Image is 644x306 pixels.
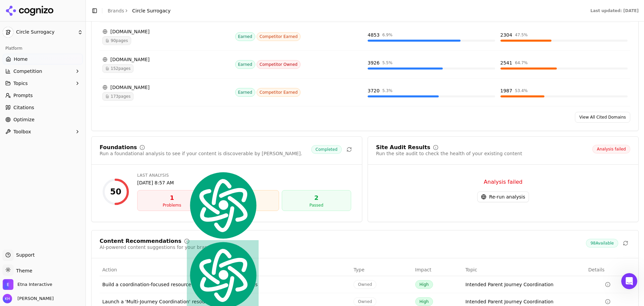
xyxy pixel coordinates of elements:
[257,32,301,41] span: Competitor Earned
[3,27,13,38] img: Circle Surrogacy
[3,78,83,89] button: Topics
[3,279,52,290] button: Open organization switcher
[30,28,123,41] div: How can I export my visibility report to a PDF I can share with my client?
[235,60,255,69] span: Earned
[102,281,348,288] div: Build a coordination-focused resource hub with multimedia assets
[3,54,83,64] a: Home
[382,60,393,65] div: 5.5 %
[5,50,110,101] div: You’ll get replies here and in your email:✉️[EMAIL_ADDRESS][DOMAIN_NAME]Our usual reply time🕒A fe...
[44,117,99,123] div: joined the conversation
[13,268,32,273] span: Theme
[5,131,129,184] div: Alp says…
[5,14,129,24] div: [DATE]
[105,3,118,15] button: Home
[515,60,528,65] div: 64.7 %
[621,273,637,289] iframe: Intercom live chat
[235,88,255,97] span: Earned
[137,179,351,186] div: [DATE] 8:57 AM
[575,112,630,123] a: View All Cited Domains
[5,116,129,131] div: Alp says…
[15,296,54,302] span: [PERSON_NAME]
[132,7,171,14] span: Circle Surrogacy
[500,32,513,38] div: 2304
[311,145,342,154] span: Completed
[118,3,130,15] div: Close
[24,184,129,218] div: Do you have an ETA for a PDF exporter...I have a client craving visual reports and manual screen ...
[477,191,529,202] button: Re-run analysis
[465,281,553,288] div: Intended Parent Journey Coordination
[588,266,628,273] div: Details
[586,239,618,248] span: 98 Available
[44,118,51,122] b: Alp
[10,220,16,225] button: Emoji picker
[3,126,83,137] button: Toolbox
[5,184,129,226] div: Kristin says…
[3,114,83,125] a: Optimize
[102,92,133,101] span: 173 pages
[100,238,181,244] div: Content Recommendations
[3,279,13,290] img: Etna Interactive
[3,102,83,113] a: Citations
[3,90,83,101] a: Prompts
[100,150,302,157] div: Run a foundational analysis to see if your content is discoverable by [PERSON_NAME].
[3,294,12,303] img: Kristin Hansen
[285,193,348,203] div: 2
[102,36,131,45] span: 90 pages
[110,186,121,197] div: 50
[100,145,137,150] div: Foundations
[415,297,433,306] span: High
[19,4,30,14] img: Profile image for Alp
[137,173,351,178] div: Last Analysis
[235,32,255,41] span: Earned
[368,59,380,66] div: 3926
[187,170,259,240] img: logo.svg
[17,281,52,288] span: Etna Interactive
[33,8,62,15] p: Active 2h ago
[102,28,230,35] div: [DOMAIN_NAME]
[5,24,129,50] div: Kristin says…
[102,84,230,91] div: [DOMAIN_NAME]
[415,266,460,273] div: Impact
[3,66,83,77] button: Competition
[43,220,48,225] button: Start recording
[285,203,348,208] div: Passed
[16,91,54,96] b: A few minutes
[257,60,301,69] span: Competitor Owned
[140,193,204,203] div: 1
[515,88,528,93] div: 53.4 %
[354,280,376,289] span: Owned
[11,68,64,80] b: [EMAIL_ADDRESS][DOMAIN_NAME]
[35,117,42,123] img: Profile image for Alp
[102,56,230,63] div: [DOMAIN_NAME]
[354,266,410,273] div: Type
[382,88,393,93] div: 5.3 %
[13,128,31,135] span: Toolbox
[13,116,35,123] span: Optimize
[5,50,129,106] div: Cognie says…
[5,106,129,116] div: [DATE]
[5,131,110,172] div: Hi [PERSON_NAME],We’re currently building a PDF feature for the home page. For now, the best appr...
[11,54,105,80] div: You’ll get replies here and in your email: ✉️
[376,145,430,150] div: Site Audit Results
[3,294,54,303] button: Open user button
[108,7,171,14] nav: breadcrumb
[515,32,528,38] div: 47.5 %
[592,145,630,154] span: Analysis failed
[100,244,211,251] div: AI-powered content suggestions for your brand
[11,84,105,97] div: Our usual reply time 🕒
[24,24,129,45] div: How can I export my visibility report to a PDF I can share with my client?
[376,150,522,157] div: Run the site audit to check the health of your existing content
[102,266,348,273] div: Action
[13,68,42,75] span: Competition
[33,3,41,8] h1: Alp
[13,252,35,258] span: Support
[376,178,630,186] div: Analysis failed
[13,104,34,111] span: Citations
[30,188,123,214] div: Do you have an ETA for a PDF exporter...I have a client craving visual reports and manual screen ...
[32,220,37,225] button: Upload attachment
[3,43,83,54] div: Platform
[14,56,28,62] span: Home
[6,206,128,217] textarea: Message…
[21,220,26,225] button: Gif picker
[257,88,301,97] span: Competitor Earned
